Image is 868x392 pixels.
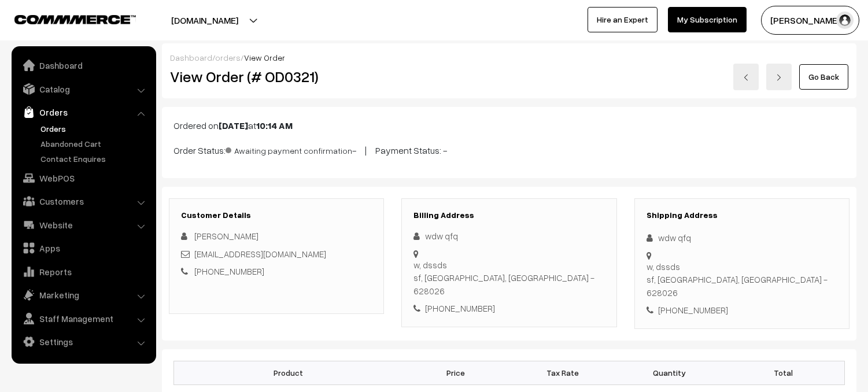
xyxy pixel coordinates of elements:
img: right-arrow.png [775,74,782,81]
a: Staff Management [14,308,152,329]
a: Website [14,215,152,235]
a: Orders [14,102,152,123]
h3: Shipping Address [647,210,837,220]
a: Marketing [14,284,152,305]
div: w, dssds sf, [GEOGRAPHIC_DATA], [GEOGRAPHIC_DATA] - 628026 [647,260,837,299]
span: [PERSON_NAME] [194,231,258,241]
a: Settings [14,331,152,352]
div: [PHONE_NUMBER] [647,304,837,317]
a: Apps [14,238,152,258]
div: / / [170,51,848,64]
a: Orders [38,123,152,135]
a: [PHONE_NUMBER] [194,266,264,276]
a: Hire an Expert [588,7,658,32]
img: COMMMERCE [14,15,136,24]
p: Order Status: - | Payment Status: - [173,142,845,157]
th: Total [723,361,845,384]
a: [EMAIL_ADDRESS][DOMAIN_NAME] [194,249,326,259]
a: Dashboard [170,53,212,62]
button: [PERSON_NAME] [761,6,859,35]
a: Go Back [799,64,848,90]
a: Dashboard [14,55,152,76]
h2: View Order (# OD0321) [170,68,385,86]
th: Quantity [616,361,723,384]
span: Awaiting payment confirmation [226,142,352,157]
h3: Customer Details [181,210,372,220]
a: Catalog [14,79,152,99]
a: Reports [14,261,152,282]
img: left-arrow.png [743,74,749,81]
th: Price [402,361,509,384]
span: View Order [244,53,285,62]
div: w, dssds sf, [GEOGRAPHIC_DATA], [GEOGRAPHIC_DATA] - 628026 [413,258,604,298]
a: orders [215,53,241,62]
div: [PHONE_NUMBER] [413,302,604,315]
div: wdw qfq [647,231,837,245]
button: [DOMAIN_NAME] [131,6,279,35]
div: wdw qfq [413,230,604,243]
a: My Subscription [668,7,747,32]
a: Abandoned Cart [38,138,152,150]
a: WebPOS [14,168,152,188]
a: Customers [14,191,152,212]
h3: Billing Address [413,210,604,220]
th: Product [174,361,402,384]
a: Contact Enquires [38,153,152,165]
a: COMMMERCE [14,12,116,25]
img: user [836,12,854,29]
b: 10:14 AM [256,120,293,131]
b: [DATE] [219,120,248,131]
th: Tax Rate [509,361,616,384]
p: Ordered on at [173,119,845,132]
